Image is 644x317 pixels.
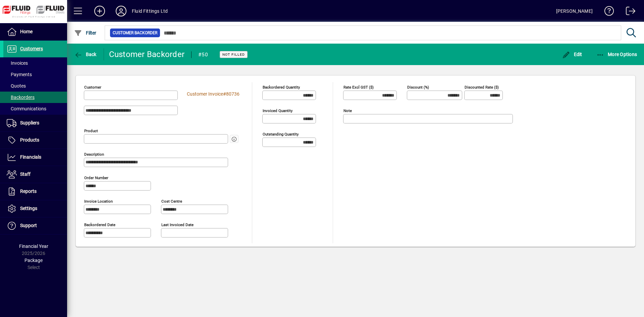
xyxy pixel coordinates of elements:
span: Financial Year [19,244,48,249]
span: Invoices [7,60,28,66]
span: Quotes [7,83,26,89]
span: Back [74,52,97,57]
a: Customer Invoice#80736 [184,90,242,98]
a: Payments [3,69,67,80]
div: [PERSON_NAME] [556,6,593,16]
a: Suppliers [3,115,67,131]
a: Products [3,132,67,149]
mat-label: Discounted rate ($) [465,85,499,90]
span: Not Filled [222,52,245,57]
a: Staff [3,166,67,183]
a: Settings [3,200,67,217]
button: Edit [560,48,584,60]
span: # [223,91,226,97]
mat-label: Cost Centre [161,199,182,204]
mat-label: Backordered Quantity [263,85,300,90]
button: More Options [595,48,639,60]
span: Customer Invoice [187,91,223,97]
mat-label: Description [84,152,104,157]
a: Financials [3,149,67,166]
span: Staff [20,171,31,177]
span: Home [20,29,33,34]
span: More Options [596,52,637,57]
button: Add [89,5,110,17]
span: Customers [20,46,43,51]
button: Back [72,48,98,60]
span: Communications [7,106,46,111]
a: Home [3,23,67,40]
span: Reports [20,189,37,194]
app-page-header-button: Back [67,48,104,60]
mat-label: Outstanding Quantity [263,132,299,137]
a: Quotes [3,80,67,92]
mat-label: Backordered date [84,222,115,227]
mat-label: Product [84,128,98,133]
mat-label: Order number [84,175,108,180]
span: Financials [20,154,41,160]
span: Settings [20,206,37,211]
span: Payments [7,72,32,77]
span: Support [20,223,37,228]
a: Invoices [3,57,67,69]
a: Support [3,217,67,234]
mat-label: Customer [84,85,101,90]
a: Communications [3,103,67,114]
mat-label: Invoice location [84,199,113,204]
a: Knowledge Base [599,1,614,23]
mat-label: Discount (%) [407,85,429,90]
div: Fluid Fittings Ltd [132,6,168,16]
a: Logout [621,1,636,23]
span: Filter [74,30,97,36]
a: Reports [3,183,67,200]
mat-label: Last invoiced date [161,222,194,227]
button: Profile [110,5,132,17]
span: Suppliers [20,120,39,125]
mat-label: Rate excl GST ($) [343,85,374,90]
span: Package [24,258,43,263]
div: Customer Backorder [109,49,185,60]
span: Customer Backorder [113,30,157,36]
mat-label: Invoiced Quantity [263,108,292,113]
button: Filter [72,27,98,39]
a: Backorders [3,92,67,103]
span: Edit [562,52,582,57]
mat-label: Note [343,108,352,113]
span: Backorders [7,95,35,100]
span: Products [20,137,39,143]
div: #50 [198,49,208,60]
span: 80736 [226,91,239,97]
